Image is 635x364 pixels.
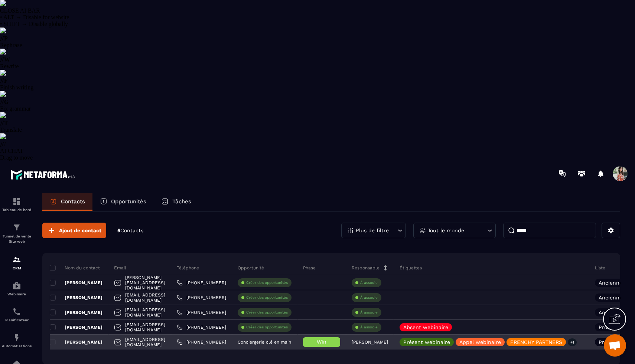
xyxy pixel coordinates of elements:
[246,280,288,285] p: Créer des opportunités
[352,340,388,345] p: [PERSON_NAME]
[177,339,226,345] a: [PHONE_NUMBER]
[50,295,102,301] p: [PERSON_NAME]
[177,309,226,315] a: [PHONE_NUMBER]
[12,333,21,342] img: automations
[510,340,562,345] p: FRENCHY PARTNERS
[360,325,378,330] p: À associe
[568,338,577,346] p: +1
[2,250,32,276] a: formationformationCRM
[360,280,378,285] p: À associe
[317,339,326,345] span: Win
[2,292,32,296] p: Webinaire
[238,340,291,345] p: Conciergerie clé en main
[599,325,624,330] p: Prospects
[2,318,32,322] p: Planificateur
[360,295,378,300] p: À associe
[42,193,92,211] a: Contacts
[2,276,32,302] a: automationsautomationsWebinaire
[360,310,378,315] p: À associe
[356,228,389,233] p: Plus de filtre
[92,193,154,211] a: Opportunités
[50,265,100,271] p: Nom du contact
[595,265,605,271] p: Liste
[2,217,32,250] a: formationformationTunnel de vente Site web
[459,340,501,345] p: Appel webinaire
[177,324,226,330] a: [PHONE_NUMBER]
[246,325,288,330] p: Créer des opportunités
[12,223,21,232] img: formation
[238,265,264,271] p: Opportunité
[50,309,102,315] p: [PERSON_NAME]
[120,227,143,233] span: Contacts
[10,168,77,181] img: logo
[117,227,143,234] p: 5
[50,324,102,330] p: [PERSON_NAME]
[42,223,106,238] button: Ajout de contact
[352,265,380,271] p: Responsable
[61,198,85,205] p: Contacts
[12,197,21,206] img: formation
[2,328,32,354] a: automationsautomationsAutomatisations
[2,191,32,217] a: formationformationTableau de bord
[177,280,226,286] a: [PHONE_NUMBER]
[599,340,624,345] p: Prospects
[50,339,102,345] p: [PERSON_NAME]
[246,310,288,315] p: Créer des opportunités
[172,198,191,205] p: Tâches
[246,295,288,300] p: Créer des opportunités
[114,265,126,271] p: Email
[403,340,450,345] p: Présent webinaire
[12,255,21,264] img: formation
[12,281,21,290] img: automations
[403,325,448,330] p: Absent webinaire
[2,208,32,212] p: Tableau de bord
[2,344,32,348] p: Automatisations
[303,265,316,271] p: Phase
[2,266,32,270] p: CRM
[428,228,464,233] p: Tout le monde
[604,334,626,357] div: Ouvrir le chat
[177,295,226,301] a: [PHONE_NUMBER]
[50,280,102,286] p: [PERSON_NAME]
[12,307,21,316] img: scheduler
[2,234,32,244] p: Tunnel de vente Site web
[177,265,199,271] p: Téléphone
[400,265,422,271] p: Étiquettes
[154,193,199,211] a: Tâches
[111,198,146,205] p: Opportunités
[59,227,101,234] span: Ajout de contact
[2,302,32,328] a: schedulerschedulerPlanificateur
